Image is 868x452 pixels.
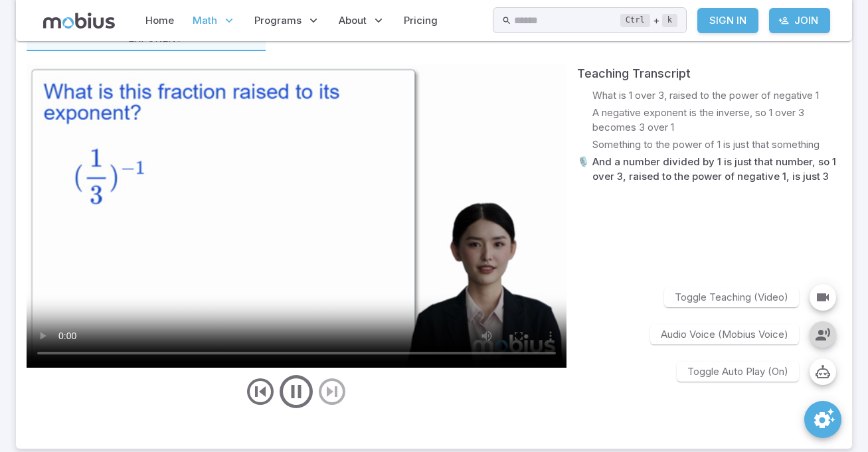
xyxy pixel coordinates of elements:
p: Toggle Teaching ( Video ) [675,290,788,305]
p: Toggle Auto Play ( On ) [687,364,788,379]
p: Something to the power of 1 is just that something [592,137,820,152]
span: Programs [254,13,302,28]
a: Home [141,5,178,36]
p: 🎙️ [577,155,590,184]
div: Teaching Transcript [577,64,841,83]
span: About [339,13,367,28]
p: What is 1 over 3, raised to the power of negative 1 [592,88,819,103]
p: Audio Voice ( Mobius Voice ) [661,327,788,342]
kbd: k [662,14,677,27]
p: A negative exponent is the inverse, so 1 over 3 becomes 3 over 1 [592,106,841,135]
button: play/pause/restart [276,372,316,412]
button: previous [244,376,276,408]
a: Join [769,8,830,33]
kbd: Ctrl [620,14,650,27]
p: And a number divided by 1 is just that number, so 1 over 3, raised to the power of negative 1, is... [592,155,841,184]
button: SpeedDial teaching preferences [804,401,841,438]
a: Pricing [400,5,442,36]
a: Sign In [697,8,758,33]
span: Math [193,13,217,28]
div: + [620,13,677,29]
